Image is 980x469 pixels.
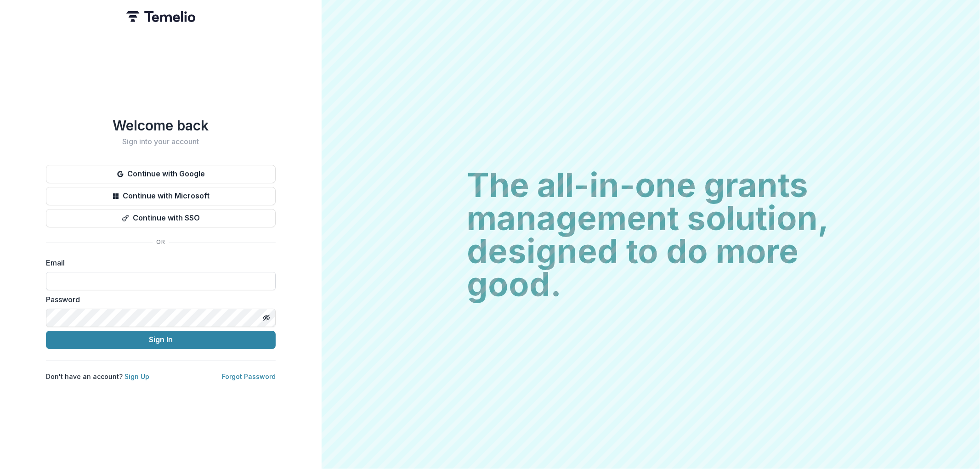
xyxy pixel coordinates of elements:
p: Don't have an account? [46,372,149,381]
a: Forgot Password [222,373,276,380]
h2: Sign into your account [46,137,276,146]
img: Temelio [126,11,195,22]
a: Sign Up [125,373,149,380]
button: Continue with Google [46,165,276,183]
button: Toggle password visibility [259,311,274,325]
button: Sign In [46,331,276,349]
button: Continue with SSO [46,209,276,227]
button: Continue with Microsoft [46,187,276,205]
h1: Welcome back [46,117,276,134]
label: Password [46,294,270,305]
label: Email [46,257,270,268]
